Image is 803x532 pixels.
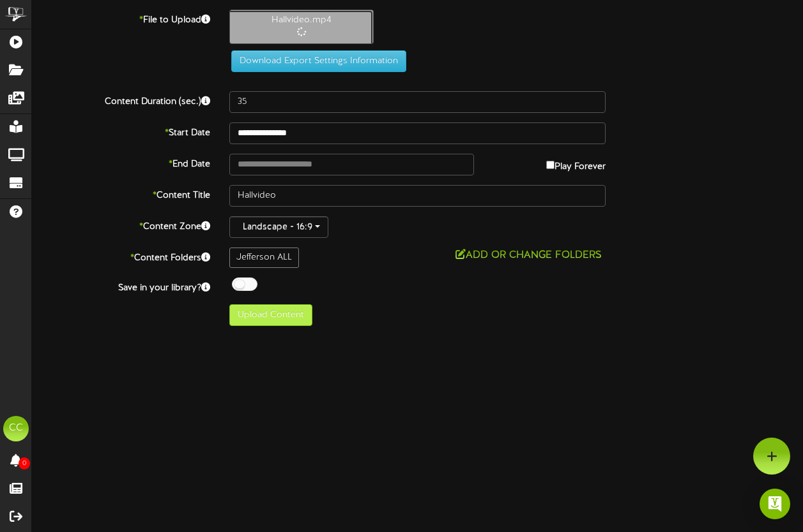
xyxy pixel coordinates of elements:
label: Content Title [22,185,220,202]
label: Start Date [22,122,220,140]
button: Upload Content [229,304,312,326]
label: Content Zone [22,216,220,233]
label: Save in your library? [22,277,220,295]
a: Download Export Settings Information [225,56,406,66]
button: Download Export Settings Information [231,50,406,72]
input: Title of this Content [229,185,606,207]
label: Content Duration (sec.) [22,91,220,108]
div: Jefferson ALL [229,248,299,268]
span: 0 [19,457,30,469]
button: Add or Change Folders [452,248,606,263]
label: Play Forever [546,154,606,174]
label: File to Upload [22,10,220,27]
input: Play Forever [546,161,554,169]
button: Landscape - 16:9 [229,216,328,238]
label: Content Folders [22,248,220,265]
label: End Date [22,154,220,171]
div: CC [3,416,29,441]
div: Open Intercom Messenger [760,489,790,519]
